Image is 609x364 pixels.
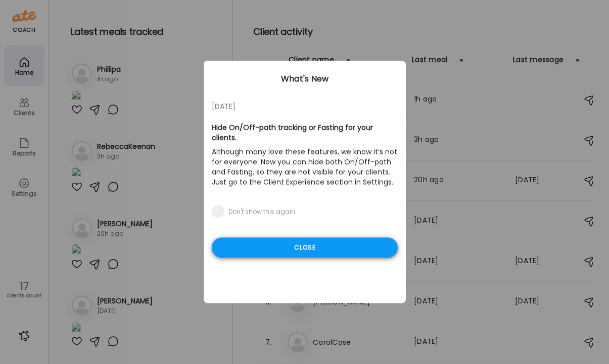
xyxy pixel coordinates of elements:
[212,100,398,113] div: [DATE]
[204,73,406,85] div: What's New
[228,208,295,216] div: Don't show this again
[212,123,373,143] b: Hide On/Off-path tracking or Fasting for your clients.
[212,145,398,189] p: Although many love these features, we know it’s not for everyone. Now you can hide both On/Off-pa...
[212,238,398,258] div: Close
